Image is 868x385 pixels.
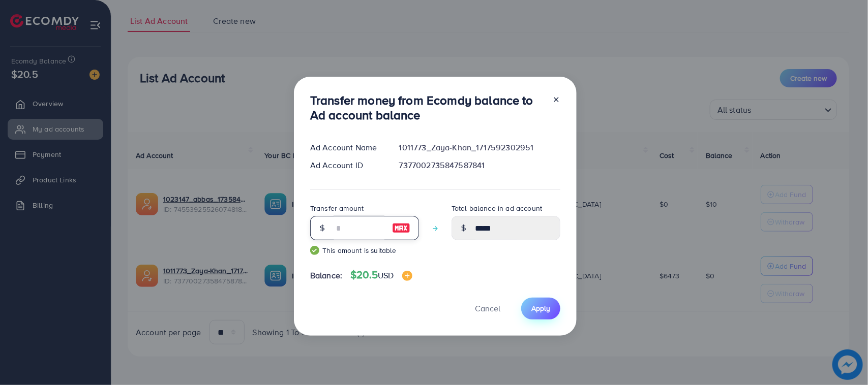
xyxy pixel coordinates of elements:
[310,246,319,255] img: guide
[521,298,560,319] button: Apply
[452,203,542,213] label: Total balance in ad account
[302,142,391,153] div: Ad Account Name
[310,203,364,213] label: Transfer amount
[392,222,410,234] img: image
[310,245,419,255] small: This amount is suitable
[378,270,394,281] span: USD
[391,159,568,171] div: 7377002735847587841
[302,159,391,171] div: Ad Account ID
[531,303,550,313] span: Apply
[462,298,513,319] button: Cancel
[391,142,568,153] div: 1011773_Zaya-Khan_1717592302951
[475,303,500,314] span: Cancel
[350,269,412,281] h4: $20.5
[402,271,412,281] img: image
[310,93,544,122] h3: Transfer money from Ecomdy balance to Ad account balance
[310,270,342,281] span: Balance:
